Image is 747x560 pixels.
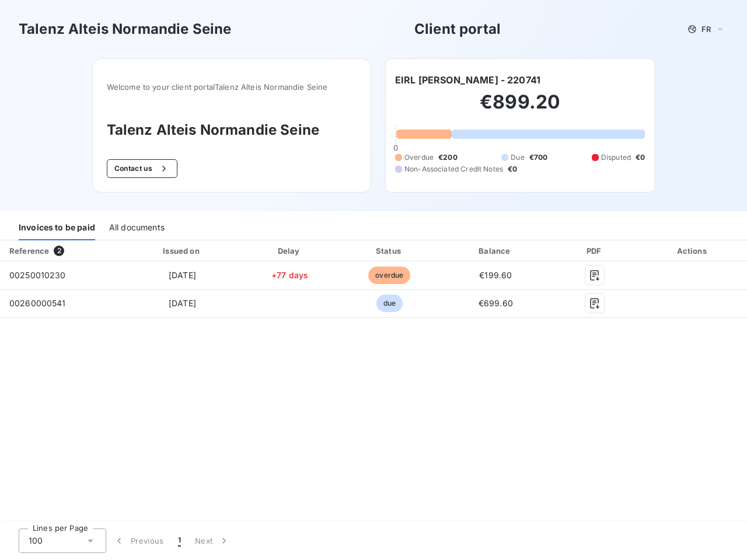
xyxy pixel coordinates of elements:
span: 00250010230 [9,270,66,280]
span: 00260000541 [9,298,66,308]
button: 1 [171,528,188,553]
div: All documents [109,216,165,240]
span: 2 [54,246,64,256]
span: Due [511,152,524,163]
span: FR [701,24,711,34]
h3: Talenz Alteis Normandie Seine [19,19,231,40]
span: +77 days [271,270,308,280]
span: 0 [393,143,398,152]
span: Welcome to your client portal Talenz Alteis Normandie Seine [107,82,357,92]
div: Invoices to be paid [19,216,95,240]
button: Contact us [107,159,177,178]
div: Issued on [126,245,239,257]
h6: EIRL [PERSON_NAME] - 220741 [395,73,540,87]
h3: Talenz Alteis Normandie Seine [107,120,357,141]
div: Actions [641,245,745,257]
div: PDF [553,245,636,257]
span: Disputed [601,152,631,163]
span: due [376,295,403,312]
span: 100 [29,535,43,547]
span: €200 [438,152,458,163]
span: €199.60 [479,270,512,280]
span: [DATE] [169,298,196,308]
div: Delay [243,245,336,257]
span: Non-Associated Credit Notes [404,164,503,174]
span: €699.60 [479,298,513,308]
span: €700 [529,152,548,163]
div: Reference [9,246,49,256]
span: 1 [178,535,181,547]
span: [DATE] [169,270,196,280]
span: €0 [636,152,645,163]
div: Balance [443,245,549,257]
h3: Client portal [414,19,501,40]
span: overdue [368,267,410,284]
button: Previous [106,528,171,553]
h2: €899.20 [395,90,645,125]
button: Next [188,528,237,553]
span: €0 [508,164,517,174]
div: Status [341,245,438,257]
span: Overdue [404,152,434,163]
